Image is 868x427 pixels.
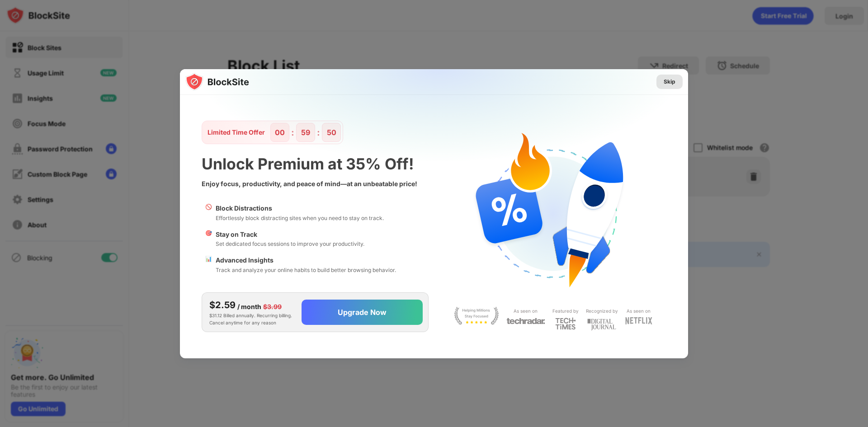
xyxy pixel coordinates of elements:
[555,317,576,330] img: light-techtimes.svg
[209,298,236,312] div: $2.59
[237,302,261,312] div: / month
[552,307,579,315] div: Featured by
[506,317,545,325] img: light-techradar.svg
[587,317,616,332] img: light-digital-journal.svg
[625,317,652,324] img: light-netflix.svg
[263,302,282,312] div: $3.99
[627,307,651,315] div: As seen on
[216,255,396,265] div: Advanced Insights
[454,307,499,325] img: light-stay-focus.svg
[664,77,675,86] div: Skip
[185,69,693,248] img: gradient.svg
[205,255,212,274] div: 📊
[514,307,538,315] div: As seen on
[209,298,294,326] div: $31.12 Billed annually. Recurring billing. Cancel anytime for any reason
[338,308,387,317] div: Upgrade Now
[586,307,618,315] div: Recognized by
[216,266,396,274] div: Track and analyze your online habits to build better browsing behavior.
